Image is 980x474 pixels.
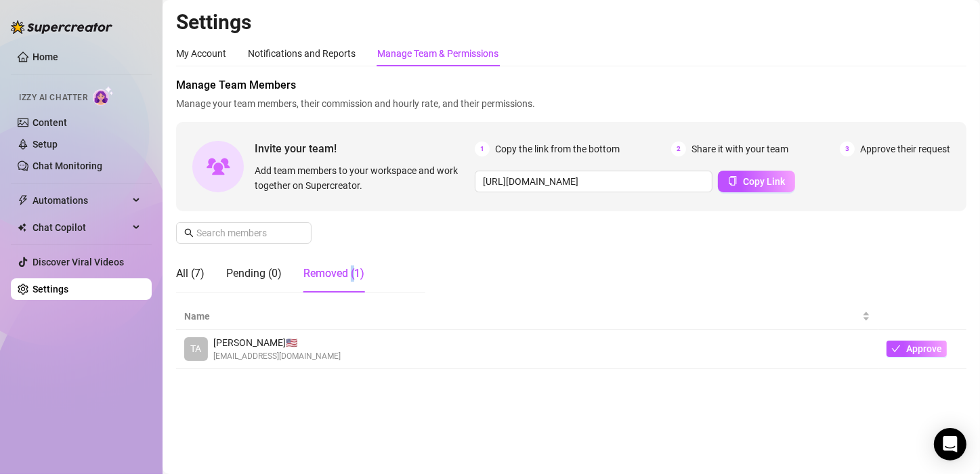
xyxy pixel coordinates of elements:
div: Open Intercom Messenger [934,428,966,460]
span: Automations [33,190,129,211]
span: Invite your team! [255,140,475,157]
span: Manage your team members, their commission and hourly rate, and their permissions. [176,96,966,111]
span: Copy Link [743,176,785,187]
span: thunderbolt [18,195,28,206]
a: Chat Monitoring [33,160,102,171]
span: 1 [475,142,490,156]
div: All (7) [176,265,205,282]
a: Content [33,117,67,128]
span: Share it with your team [691,142,788,156]
img: logo-BBDzfeDw.svg [11,20,112,34]
th: Name [176,303,878,330]
span: search [184,228,194,238]
a: Settings [33,284,68,295]
img: Chat Copilot [18,223,26,232]
span: Manage Team Members [176,77,966,93]
div: Removed (1) [303,265,364,282]
div: Notifications and Reports [248,46,356,61]
span: Copy the link from the bottom [495,142,620,156]
button: Approve [887,341,947,357]
span: Approve their request [860,142,950,156]
img: AI Chatter [93,86,114,106]
span: TA [191,341,202,356]
span: Add team members to your workspace and work together on Supercreator. [255,163,469,193]
div: Pending (0) [226,265,282,282]
span: Chat Copilot [33,217,129,238]
a: Setup [33,139,58,150]
div: Manage Team & Permissions [377,46,498,61]
span: Izzy AI Chatter [19,91,87,104]
h2: Settings [176,9,966,35]
a: Home [33,51,58,62]
span: check [891,344,901,353]
span: Name [184,309,859,324]
a: Discover Viral Videos [33,257,124,267]
span: Approve [906,343,942,354]
input: Search members [196,225,293,240]
span: copy [728,176,738,186]
span: [EMAIL_ADDRESS][DOMAIN_NAME] [213,350,341,363]
button: Copy Link [718,171,795,192]
span: 2 [671,142,686,156]
span: [PERSON_NAME] 🇺🇸 [213,335,341,350]
span: 3 [840,142,855,156]
div: My Account [176,46,226,61]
